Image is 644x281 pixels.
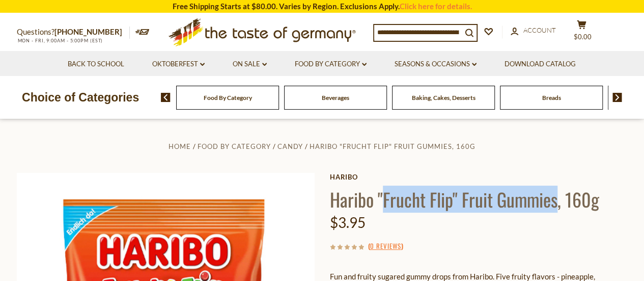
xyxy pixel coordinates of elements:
[330,173,628,181] a: Haribo
[310,142,475,150] a: Haribo "Frucht Flip" Fruit Gummies, 160g
[330,214,366,231] span: $3.95
[169,142,191,150] a: Home
[17,38,103,43] span: MON - FRI, 9:00AM - 5:00PM (EST)
[400,2,472,11] a: Click here for details.
[542,94,561,101] a: Breads
[523,26,556,34] span: Account
[395,59,477,70] a: Seasons & Occasions
[54,27,122,36] a: [PHONE_NUMBER]
[152,59,205,70] a: Oktoberfest
[330,188,628,211] h1: Haribo "Frucht Flip" Fruit Gummies, 160g
[277,142,303,150] a: Candy
[567,20,597,45] button: $0.00
[612,93,622,102] img: next arrow
[233,59,267,70] a: On Sale
[17,25,130,39] p: Questions?
[68,59,124,70] a: Back to School
[368,241,403,251] span: ( )
[322,94,349,101] a: Beverages
[412,94,475,101] a: Baking, Cakes, Desserts
[574,33,592,41] span: $0.00
[505,59,576,70] a: Download Catalog
[370,241,401,252] a: 0 Reviews
[295,59,367,70] a: Food By Category
[198,142,271,150] a: Food By Category
[161,93,171,102] img: previous arrow
[204,94,252,101] a: Food By Category
[511,25,556,36] a: Account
